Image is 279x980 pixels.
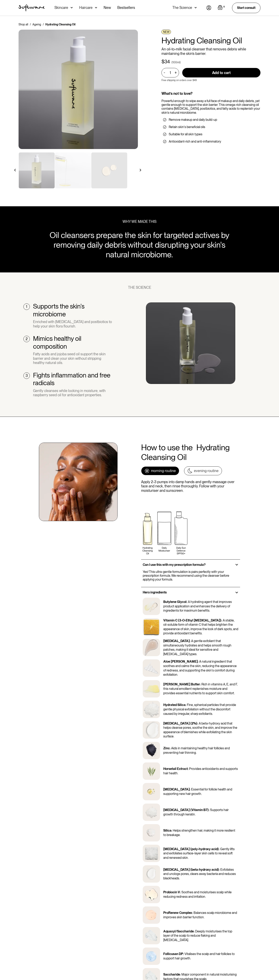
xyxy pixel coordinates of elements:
[163,868,236,880] p: Exfoliates and unclogs pores, clears away bacteria and reduces blackheads.
[194,929,195,933] p: :
[163,973,180,976] p: Saccharide
[161,36,260,45] h1: Hydrating Cleansing Oil
[163,703,185,707] p: Hydrated Silica
[180,890,181,894] p: :
[128,285,151,290] h2: THE SCIENCE
[163,132,259,136] li: Suitable for all skin types
[195,6,197,10] img: arrow down
[26,373,28,378] div: 3
[33,352,113,365] div: Fatty acids and jojoba seed oil support the skin barrier and clean your skin without stripping he...
[163,787,232,796] p: Essential for follicle health and supporting new hair growth.
[163,829,235,837] p: Helps strengthen hair, making it more resilient to breakage.
[221,618,222,622] p: :
[163,618,221,622] p: Vitamin C (3-O-Ethyl [MEDICAL_DATA])
[161,47,260,56] p: An oil-to-milk facial cleanser that removes debris while maintaining the skin’s barrier.
[123,219,156,224] div: WHY WE MADE THIS
[163,808,209,812] p: [MEDICAL_DATA] (Vitamin B7)
[190,787,191,791] p: :
[163,847,219,851] p: [MEDICAL_DATA] (poly-hydroxy acid)
[163,829,171,832] p: Silica
[71,6,73,10] img: arrow down
[151,469,176,473] div: morning routine
[180,973,181,976] p: :
[232,3,260,13] a: Start consult
[32,22,41,26] a: Ageing
[171,829,172,832] p: :
[14,169,16,171] img: arrow left
[33,371,113,387] h3: Fights inflammation and free radicals
[161,79,197,82] p: Free shipping on orders over $49
[183,952,184,956] p: :
[170,746,171,750] p: :
[141,480,240,493] p: Apply 2-3 pumps into damp hands and gently massage over face and neck, then rinse thoroughly. Fol...
[163,125,259,129] li: Retain skin's beneficial oils
[163,767,238,775] p: Provides antioxidants and supports hair health.
[164,59,170,65] div: 34
[163,767,188,771] p: Horsetail Extract
[161,30,171,34] div: NEW
[163,952,183,956] p: Follicusan DP
[182,68,260,77] input: Add to cart
[33,320,113,328] div: Enriched with [MEDICAL_DATA] and postbiotics to help your skin flora flourish.
[163,929,232,942] p: Deeply moisturises the top layer of the scalp to reduce flaking and [MEDICAL_DATA].
[163,746,170,750] p: Zinc
[163,890,180,894] p: Probiocin V
[143,563,206,567] h3: Can I use this with my prescription formula?
[163,847,235,860] p: Gently lifts and exfoliates surface-layer skin cells to reveal soft and renewed skin.
[188,767,188,771] p: :
[163,868,219,872] p: [MEDICAL_DATA] (beta-hydroxy acid)
[197,721,198,725] p: :
[163,929,194,933] p: Aquaxyl/Saccharide
[163,911,192,915] p: ProRenew Complex
[143,590,167,594] h3: Hero ingredients
[30,22,31,26] div: /
[161,59,164,65] div: $
[163,952,235,960] p: Vitalises the scalp and hair follicles to support hair growth.
[163,721,197,725] p: [MEDICAL_DATA] (2%)
[163,911,237,919] p: Balances scalp microbiome and improves skin barrier function.
[33,389,113,397] div: Gently cleanses while locking in moisture, with raspberry seed oil for antioxidant properties.
[26,304,27,309] div: 1
[218,5,226,11] a: Open cart
[95,6,97,10] img: arrow down
[198,660,199,663] p: :
[45,22,75,26] div: Hydrating Cleansing Oil
[26,337,28,341] div: 2
[173,70,178,75] div: +
[43,22,44,26] div: /
[44,230,235,259] div: Oil cleansers prepare the skin for targeted actives by removing daily debris without disrupting y...
[163,703,236,715] p: Fine, spherical particles that provide gentle physical exfoliation without the discomfort caused ...
[139,169,142,171] img: arrow right
[163,746,230,755] p: Aids in maintaining healthy hair follicles and preventing hair thinning.
[19,30,138,149] img: Ceramide Moisturiser
[19,22,28,26] a: Shop all
[163,890,232,899] p: Soothes and moisturises scalp while reducing redness and irritation.
[143,570,238,582] p: Yes! This ultra-gentle formulation is pairs perfectly with your prescription formula. We recommen...
[141,443,240,462] h2: How to use the Hydrating Cleansing Oil
[79,6,93,10] div: Haircare
[172,60,181,64] div: (100ml)
[186,600,187,604] p: :
[194,469,219,473] div: evening routine
[172,6,192,10] div: The Science
[33,335,113,350] h3: Mimics healthy oil composition
[163,721,237,738] p: A beta-hydroxy acid that helps cleanse pores, soothe the skin, and improve the appearance of blem...
[163,660,237,677] p: A natural ingredient that soothes and calms the skin, reducing the appearance of redness, and sup...
[219,847,220,851] p: :
[163,600,232,612] p: A hydrating agent that improves product application and enhances the delivery of ingredients for ...
[163,639,190,643] p: [MEDICAL_DATA]
[19,4,45,11] img: Software Logo
[161,91,260,96] div: What’s not to love?
[223,5,226,9] div: 0
[161,99,260,115] div: Powerful enough to wipe away a full face of makeup and daily debris, yet gentle enough to support...
[200,682,201,686] p: :
[185,703,186,707] p: :
[163,639,231,656] p: A gentle exfoliant that simultaneously hydrates and helps smooth rough patches, making it ideal f...
[163,682,200,686] p: [PERSON_NAME] Butter
[54,6,68,10] div: Skincare
[163,140,259,144] li: Antioxidant-rich and anti-inflammatory
[163,660,198,663] p: Aloe [PERSON_NAME]
[192,911,193,915] p: :
[163,682,237,695] p: Rich in vitamins A, E, and F, this natural emollient replenishes moisture and provides essential ...
[163,600,186,604] p: Butylene Glycol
